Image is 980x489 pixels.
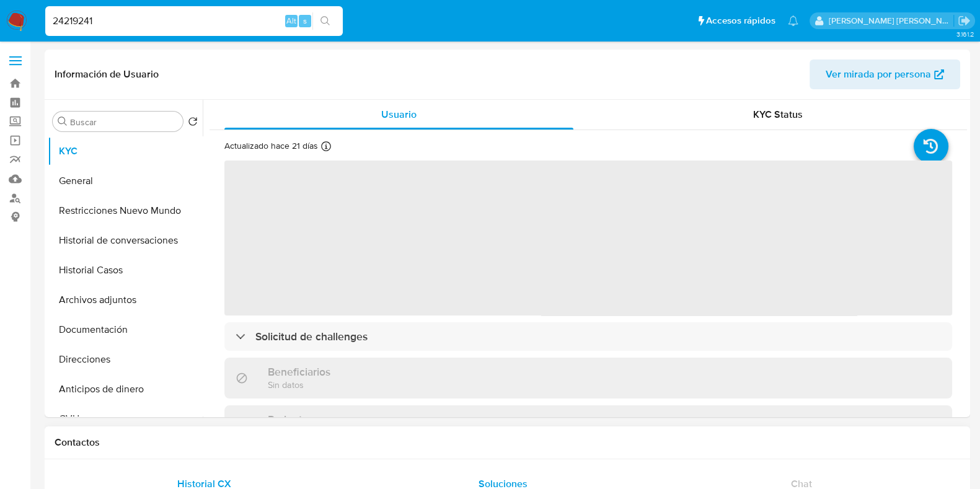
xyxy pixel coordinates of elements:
[70,117,178,128] input: Buscar
[48,226,203,255] button: Historial de conversaciones
[268,379,330,390] p: Sin datos
[224,405,952,446] div: Parientes
[753,107,803,121] span: KYC Status
[48,285,203,315] button: Archivos adjuntos
[224,161,952,315] span: ‌
[224,358,952,398] div: BeneficiariosSin datos
[268,365,330,379] h3: Beneficiarios
[810,59,960,89] button: Ver mirada por persona
[48,404,203,434] button: CVU
[45,13,343,29] input: Buscar usuario o caso...
[48,196,203,226] button: Restricciones Nuevo Mundo
[958,14,971,27] a: Salir
[55,68,159,81] h1: Información de Usuario
[224,140,318,152] p: Actualizado hace 21 días
[826,59,931,89] span: Ver mirada por persona
[706,14,775,27] span: Accesos rápidos
[48,315,203,345] button: Documentación
[48,166,203,196] button: General
[303,15,307,27] span: s
[788,15,798,26] a: Notificaciones
[829,15,954,27] p: noelia.huarte@mercadolibre.com
[48,374,203,404] button: Anticipos de dinero
[48,255,203,285] button: Historial Casos
[381,107,417,121] span: Usuario
[55,436,960,449] h1: Contactos
[188,117,198,130] button: Volver al orden por defecto
[48,345,203,374] button: Direcciones
[48,136,203,166] button: KYC
[255,330,368,343] h3: Solicitud de challenges
[312,12,338,30] button: search-icon
[286,15,296,27] span: Alt
[58,117,68,126] button: Buscar
[268,413,314,426] h3: Parientes
[224,322,952,351] div: Solicitud de challenges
